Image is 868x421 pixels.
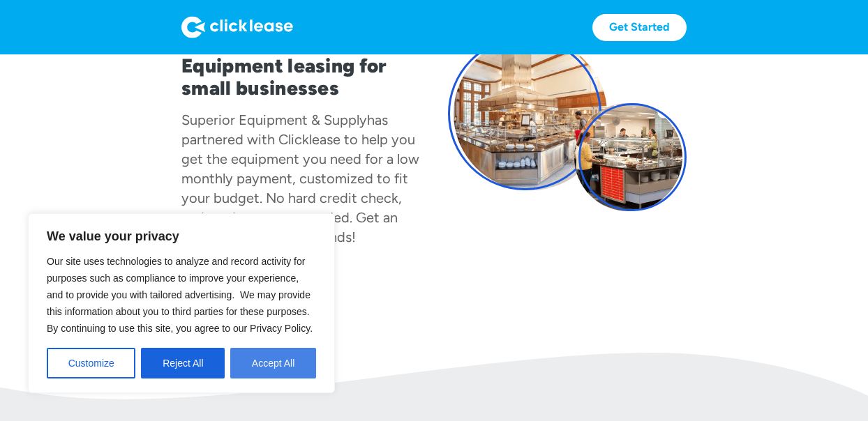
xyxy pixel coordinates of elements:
[592,14,687,41] a: Get Started
[230,348,316,378] button: Accept All
[47,256,313,334] span: Our site uses technologies to analyze and record activity for purposes such as compliance to impr...
[181,54,420,99] h1: Equipment leasing for small businesses
[181,16,293,38] img: Logo
[181,112,419,245] div: has partnered with Clicklease to help you get the equipment you need for a low monthly payment, c...
[47,348,135,378] button: Customize
[28,213,335,393] div: We value your privacy
[47,228,316,245] p: We value your privacy
[181,112,367,128] div: Superior Equipment & Supply
[141,348,225,378] button: Reject All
